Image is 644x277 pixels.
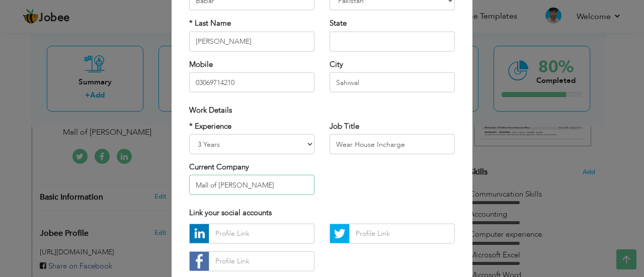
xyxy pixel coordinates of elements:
[189,105,232,115] span: Work Details
[209,251,314,271] input: Profile Link
[189,162,249,172] label: Current Company
[330,59,343,69] label: City
[189,18,231,29] label: * Last Name
[189,121,231,131] label: * Experience
[349,223,455,243] input: Profile Link
[190,224,209,243] img: linkedin
[330,224,349,243] img: Twitter
[189,208,272,218] span: Link your social accounts
[190,251,209,270] img: facebook
[189,59,213,69] label: Mobile
[330,121,359,131] label: Job Title
[330,18,347,29] label: State
[209,223,314,243] input: Profile Link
